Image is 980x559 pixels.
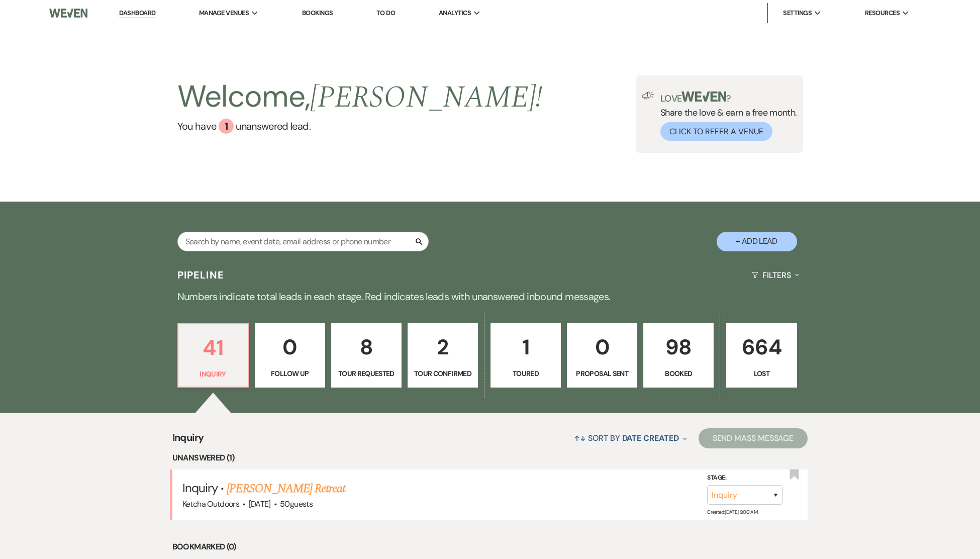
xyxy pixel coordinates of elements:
[643,323,714,388] a: 98Booked
[177,119,543,134] a: You have 1 unanswered lead.
[310,74,542,121] span: [PERSON_NAME] !
[261,368,319,379] p: Follow Up
[733,368,790,379] p: Lost
[497,368,554,379] p: Toured
[573,330,631,364] p: 0
[570,425,691,451] button: Sort By Date Created
[865,8,900,18] span: Resources
[261,330,319,364] p: 0
[650,330,707,364] p: 98
[491,323,561,388] a: 1Toured
[219,119,234,134] div: 1
[338,330,395,364] p: 8
[573,368,631,379] p: Proposal Sent
[227,480,345,498] a: [PERSON_NAME] Retreat
[172,540,808,553] li: Bookmarked (0)
[650,368,707,379] p: Booked
[408,323,478,388] a: 2Tour Confirmed
[654,91,797,141] div: Share the love & earn a free month.
[574,433,586,443] span: ↑↓
[280,499,313,509] span: 50 guests
[182,480,218,496] span: Inquiry
[177,268,225,282] h3: Pipeline
[172,451,808,464] li: Unanswered (1)
[255,323,325,388] a: 0Follow Up
[414,368,471,379] p: Tour Confirmed
[733,330,790,364] p: 664
[49,3,88,24] img: Weven Logo
[622,433,679,443] span: Date Created
[331,323,402,388] a: 8Tour Requested
[199,8,249,18] span: Manage Venues
[567,323,637,388] a: 0Proposal Sent
[302,9,333,17] a: Bookings
[177,323,249,388] a: 41Inquiry
[338,368,395,379] p: Tour Requested
[707,473,782,484] label: Stage:
[717,232,797,251] button: + Add Lead
[414,330,471,364] p: 2
[699,428,808,448] button: Send Mass Message
[660,91,797,103] p: Love ?
[119,9,155,18] a: Dashboard
[128,289,852,305] p: Numbers indicate total leads in each stage. Red indicates leads with unanswered inbound messages.
[439,8,471,18] span: Analytics
[172,430,204,451] span: Inquiry
[177,232,429,251] input: Search by name, event date, email address or phone number
[497,330,554,364] p: 1
[177,75,543,119] h2: Welcome,
[726,323,797,388] a: 664Lost
[182,499,239,509] span: Ketcha Outdoors
[660,122,772,141] button: Click to Refer a Venue
[642,91,654,100] img: loud-speaker-illustration.svg
[184,331,242,364] p: 41
[707,509,757,515] span: Created: [DATE] 9:00 AM
[184,368,242,380] p: Inquiry
[783,8,812,18] span: Settings
[681,91,726,102] img: weven-logo-green.svg
[748,262,803,289] button: Filters
[249,499,271,509] span: [DATE]
[376,9,395,17] a: To Do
